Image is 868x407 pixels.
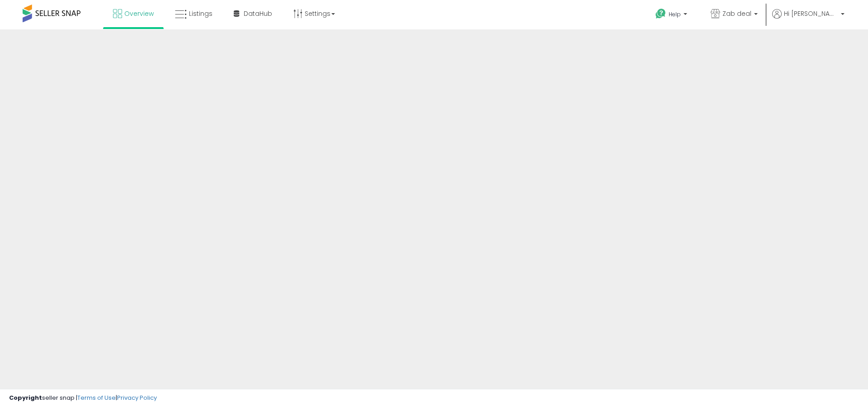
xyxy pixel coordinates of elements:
span: Zab deal [722,9,751,18]
span: Listings [189,9,212,18]
div: seller snap | | [9,394,157,402]
a: Help [648,1,696,29]
i: Get Help [655,8,666,19]
span: Overview [124,9,154,18]
a: Privacy Policy [117,393,157,402]
a: Hi [PERSON_NAME] [772,9,844,29]
strong: Copyright [9,393,42,402]
span: Help [669,10,681,18]
span: Hi [PERSON_NAME] [784,9,838,18]
span: DataHub [244,9,272,18]
a: Terms of Use [77,393,116,402]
